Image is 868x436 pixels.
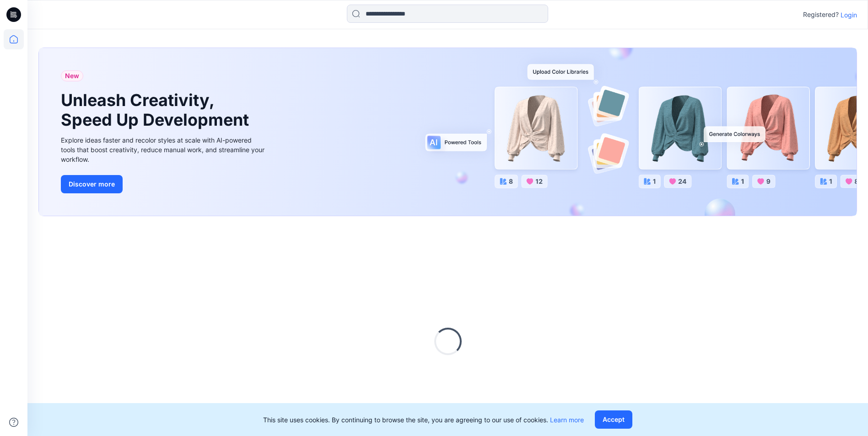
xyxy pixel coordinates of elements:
h1: Unleash Creativity, Speed Up Development [61,90,253,130]
div: Explore ideas faster and recolor styles at scale with AI-powered tools that boost creativity, red... [61,135,267,164]
span: New [65,70,79,81]
button: Accept [595,410,632,429]
button: Discover more [61,175,123,193]
p: Registered? [803,9,839,20]
a: Learn more [550,416,584,424]
p: This site uses cookies. By continuing to browse the site, you are agreeing to our use of cookies. [263,415,584,425]
p: Login [841,10,857,20]
a: Discover more [61,175,267,193]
